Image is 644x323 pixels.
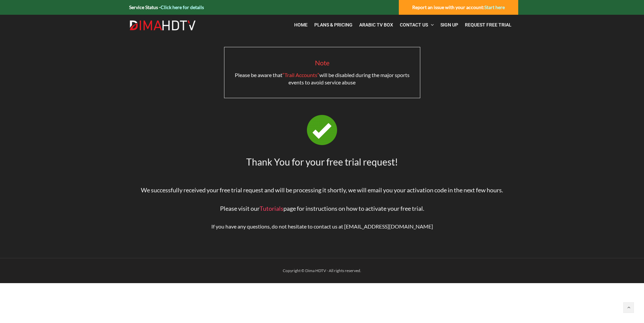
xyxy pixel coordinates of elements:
span: Please be aware that will be disabled during the major sports events to avoid service abuse [235,72,410,85]
strong: Service Status - [129,4,204,10]
span: Arabic TV Box [359,22,393,27]
span: Home [294,22,308,27]
a: Contact Us [396,18,437,32]
span: Sign Up [440,22,458,27]
span: Contact Us [400,22,428,27]
a: Back to top [623,302,634,313]
span: We successfully received your free trial request and will be processing it shortly, we will email... [141,186,503,194]
span: Thank You for your free trial request! [246,156,398,168]
a: Home [291,18,311,32]
a: Plans & Pricing [311,18,356,32]
img: Dima HDTV [129,20,196,31]
a: Arabic TV Box [356,18,396,32]
span: Request Free Trial [465,22,512,27]
a: Tutorials [260,205,283,212]
img: tick [307,115,337,145]
a: Request Free Trial [462,18,515,32]
a: Sign Up [437,18,462,32]
strong: Report an issue with your account: [412,4,505,10]
span: If you have any questions, do not hesitate to contact us at [EMAIL_ADDRESS][DOMAIN_NAME] [211,223,433,230]
span: Please visit our page for instructions on how to activate your free trial. [220,205,424,212]
div: Copyright © Dima HDTV - All rights reserved. [126,267,518,275]
span: “Trail Accounts” [282,72,319,78]
span: Plans & Pricing [314,22,353,27]
a: Start here [484,4,505,10]
a: Click here for details [161,4,204,10]
span: Note [315,59,329,67]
